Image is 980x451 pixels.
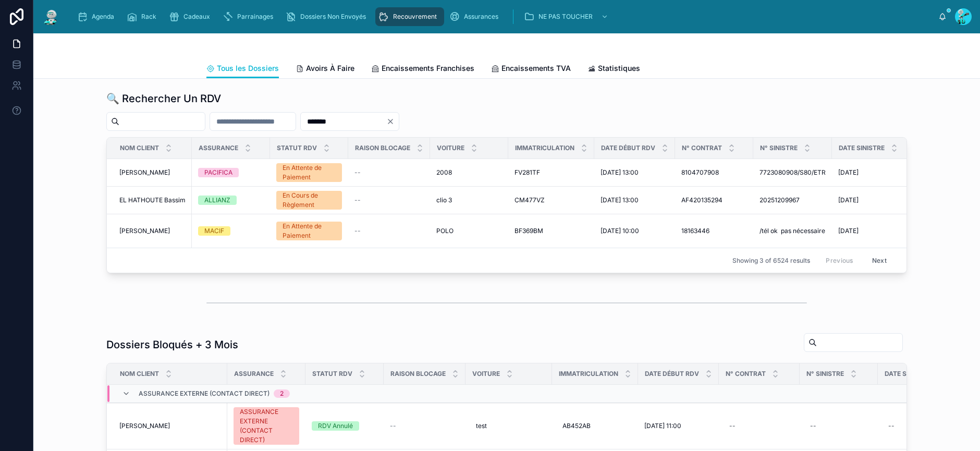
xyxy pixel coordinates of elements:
[283,222,336,240] div: En Attente de Paiement
[514,227,588,235] a: BF369BM
[283,7,373,26] a: Dossiers Non Envoyés
[515,144,574,152] span: Immatriculation
[681,196,747,204] a: AF420135294
[838,168,859,177] span: [DATE]
[219,7,280,26] a: Parrainages
[436,227,454,235] span: POLO
[810,422,816,430] div: --
[501,63,571,74] span: Encaissements TVA
[598,63,640,74] span: Statistiques
[806,418,872,434] a: --
[838,168,904,177] a: [DATE]
[120,370,159,378] span: Nom Client
[204,168,232,177] div: PACIFICA
[124,7,164,26] a: Rack
[885,370,930,378] span: Date Sinistre
[280,389,284,398] div: 2
[521,7,614,26] a: NE PAS TOUCHER
[514,168,540,177] span: FV281TF
[472,418,546,434] a: test
[106,91,221,106] h1: 🔍 Rechercher Un RDV
[234,370,274,378] span: Assurance
[562,422,591,430] span: AB452AB
[119,422,221,430] a: [PERSON_NAME]
[354,227,361,235] span: --
[838,196,859,204] span: [DATE]
[514,196,588,204] a: CM477VZ
[355,144,410,152] span: Raison Blocage
[865,252,894,269] button: Next
[119,168,170,177] span: [PERSON_NAME]
[491,59,571,80] a: Encaissements TVA
[838,227,859,235] span: [DATE]
[183,13,210,21] span: Cadeaux
[375,7,444,26] a: Recouvrement
[436,196,452,204] span: clio 3
[390,370,446,378] span: Raison Blocage
[382,63,474,74] span: Encaissements Franchises
[587,59,640,80] a: Statistiques
[119,168,186,177] a: [PERSON_NAME]
[120,144,159,152] span: Nom Client
[119,227,186,235] a: [PERSON_NAME]
[759,196,800,204] span: 20251209967
[644,422,713,430] a: [DATE] 11:00
[725,418,793,434] a: --
[354,168,424,177] a: --
[276,191,342,210] a: En Cours de Règlement
[729,422,736,430] div: --
[838,196,904,204] a: [DATE]
[601,196,669,204] a: [DATE] 13:00
[371,59,474,80] a: Encaissements Franchises
[141,13,156,21] span: Rack
[283,163,336,182] div: En Attente de Paiement
[198,196,264,205] a: ALLIANZ
[240,407,293,445] div: ASSURANCE EXTERNE (CONTACT DIRECT)
[437,144,464,152] span: Voiture
[106,337,238,352] h1: Dossiers Bloqués + 3 Mois
[601,196,639,204] span: [DATE] 13:00
[436,168,502,177] a: 2008
[318,421,353,431] div: RDV Annulé
[884,418,950,434] a: --
[119,196,186,204] a: EL HATHOUTE Bassim
[760,144,798,152] span: N° Sinistre
[759,227,826,235] a: /tél ok pas nécessaire
[42,8,60,25] img: App logo
[476,422,487,430] span: test
[92,13,114,21] span: Agenda
[306,63,354,74] span: Avoirs À Faire
[390,422,396,430] span: --
[601,227,669,235] a: [DATE] 10:00
[472,370,500,378] span: Voiture
[312,370,352,378] span: Statut RDV
[558,418,632,434] a: AB452AB
[199,144,238,152] span: Assurance
[354,196,424,204] a: --
[645,370,699,378] span: Date Début RDV
[436,196,502,204] a: clio 3
[204,196,230,205] div: ALLIANZ
[390,422,459,430] a: --
[119,422,170,430] span: [PERSON_NAME]
[559,370,618,378] span: Immatriculation
[759,168,826,177] a: 7723080908/S80/ETR
[198,168,264,177] a: PACIFICA
[681,168,747,177] a: 8104707908
[283,191,336,210] div: En Cours de Règlement
[681,227,747,235] a: 18163446
[681,168,719,177] span: 8104707908
[514,168,588,177] a: FV281TF
[436,227,502,235] a: POLO
[277,144,317,152] span: Statut RDV
[300,13,366,21] span: Dossiers Non Envoyés
[682,144,722,152] span: N° Contrat
[354,227,424,235] a: --
[139,389,269,398] span: ASSURANCE EXTERNE (CONTACT DIRECT)
[217,63,279,74] span: Tous les Dossiers
[759,196,826,204] a: 20251209967
[514,227,543,235] span: BF369BM
[601,227,639,235] span: [DATE] 10:00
